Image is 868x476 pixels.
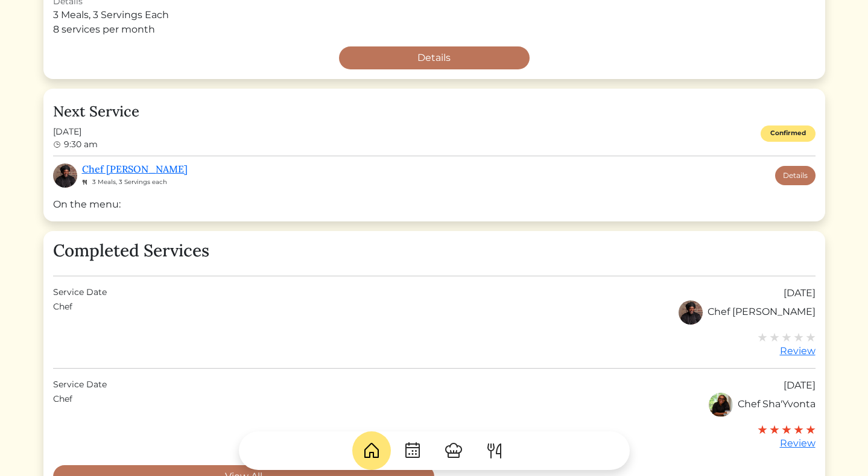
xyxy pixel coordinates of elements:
img: gray_star-a9743cfc725de93cdbfd37d9aa5936eef818df36360e3832adb92d34c2242183.svg [794,332,803,342]
div: On the menu: [53,197,816,212]
img: House-9bf13187bcbb5817f509fe5e7408150f90897510c4275e13d0d5fca38e0b5951.svg [362,441,381,460]
div: Review [758,344,816,358]
h4: Next Service [53,103,816,121]
img: c3055067ff20c28786c4fdbefbed9671 [679,300,703,325]
a: Chef [PERSON_NAME] [82,163,188,175]
span: 9:30 am [64,139,98,150]
img: c3055067ff20c28786c4fdbefbed9671 [53,163,77,188]
span: 3 Meals, 3 Servings each [92,178,167,186]
img: gray_star-a9743cfc725de93cdbfd37d9aa5936eef818df36360e3832adb92d34c2242183.svg [770,332,779,342]
img: CalendarDots-5bcf9d9080389f2a281d69619e1c85352834be518fbc73d9501aef674afc0d57.svg [403,441,422,460]
h3: Completed Services [53,241,816,261]
img: fork_knife_small-8e8c56121c6ac9ad617f7f0151facf9cb574b427d2b27dceffcaf97382ddc7e7.svg [82,179,87,185]
div: Chef [53,300,72,325]
a: Review [758,329,816,358]
a: Details [775,166,816,185]
img: eec0267be770d3579972cb121a9d29cb [709,393,733,417]
a: Details [339,46,530,69]
span: [DATE] [53,125,98,138]
img: clock-b05ee3d0f9935d60bc54650fc25b6257a00041fd3bdc39e3e98414568feee22d.svg [53,141,62,149]
div: [DATE] [784,286,816,300]
div: [DATE] [784,378,816,393]
div: Chef Sha'Yvonta [709,393,816,417]
div: Confirmed [761,125,816,142]
div: Chef [PERSON_NAME] [679,300,816,325]
img: gray_star-a9743cfc725de93cdbfd37d9aa5936eef818df36360e3832adb92d34c2242183.svg [758,332,767,342]
img: gray_star-a9743cfc725de93cdbfd37d9aa5936eef818df36360e3832adb92d34c2242183.svg [782,332,791,342]
div: Service Date [53,286,107,300]
div: Service Date [53,378,107,393]
img: gray_star-a9743cfc725de93cdbfd37d9aa5936eef818df36360e3832adb92d34c2242183.svg [806,332,816,342]
div: 3 Meals, 3 Servings Each [53,8,816,22]
div: 8 services per month [53,22,816,37]
img: ChefHat-a374fb509e4f37eb0702ca99f5f64f3b6956810f32a249b33092029f8484b388.svg [444,441,463,460]
img: ForkKnife-55491504ffdb50bab0c1e09e7649658475375261d09fd45db06cec23bce548bf.svg [485,441,504,460]
div: Chef [53,393,72,417]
